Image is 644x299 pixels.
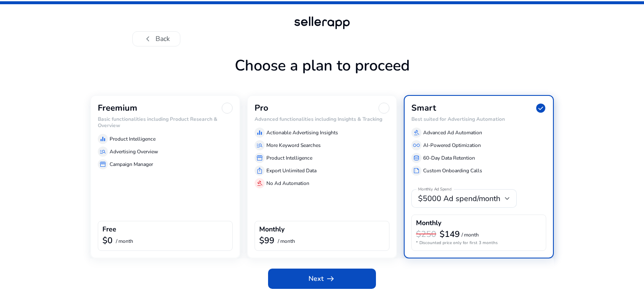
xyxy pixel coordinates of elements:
span: Next [309,274,335,284]
p: Custom Onboarding Calls [423,167,482,174]
span: ios_share [256,167,263,174]
p: / month [462,232,479,238]
span: check_circle [535,103,546,114]
h6: Advanced functionalities including Insights & Tracking [255,116,389,122]
h4: Monthly [416,219,441,227]
span: $5000 Ad spend/month [418,193,500,204]
mat-label: Monthly Ad Spend [418,187,451,193]
h6: Best suited for Advertising Automation [411,116,546,122]
h3: Freemium [98,103,137,113]
span: storefront [99,161,106,168]
p: No Ad Automation [266,179,309,187]
span: manage_search [256,142,263,149]
h6: Basic functionalities including Product Research & Overview [98,116,233,128]
span: equalizer [256,129,263,136]
span: storefront [256,155,263,161]
h4: Monthly [259,226,284,234]
p: AI-Powered Optimization [423,141,481,149]
p: 60-Day Data Retention [423,154,475,162]
h3: $250 [416,229,436,239]
p: More Keyword Searches [266,141,321,149]
b: $99 [259,235,274,246]
p: / month [278,239,295,244]
b: $0 [102,235,113,246]
button: Nextarrow_right_alt [268,269,376,289]
span: manage_search [99,148,106,155]
span: summarize [413,167,420,174]
p: Advertising Overview [110,148,158,155]
span: database [413,155,420,161]
p: / month [116,239,133,244]
h1: Choose a plan to proceed [90,57,554,95]
h3: Smart [411,103,436,113]
span: all_inclusive [413,142,420,149]
b: $149 [440,228,460,240]
p: Product Intelligence [110,135,156,143]
p: * Discounted price only for first 3 months [416,240,542,246]
span: gavel [256,180,263,187]
span: equalizer [99,136,106,142]
p: Advanced Ad Automation [423,129,482,136]
h3: Pro [255,103,268,113]
h4: Free [102,226,116,234]
span: arrow_right_alt [325,274,335,284]
span: gavel [413,129,420,136]
span: chevron_left [143,34,153,44]
p: Campaign Manager [110,160,153,168]
button: chevron_leftBack [132,31,180,46]
p: Actionable Advertising Insights [266,129,338,136]
p: Product Intelligence [266,154,312,162]
p: Export Unlimited Data [266,167,317,174]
